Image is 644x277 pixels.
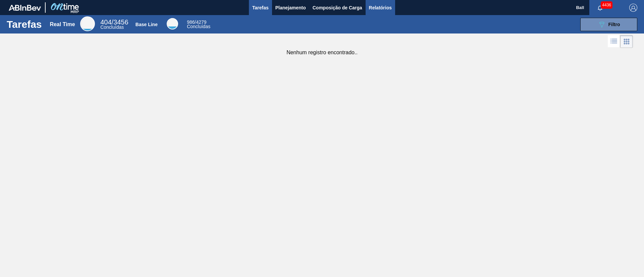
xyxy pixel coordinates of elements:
[187,19,206,25] span: / 4279
[608,22,620,27] span: Filtro
[80,16,95,31] div: Real Time
[9,5,41,11] img: TNhmsLtSVTkK8tSr43FrP2fwEKptu5GPRR3wAAAABJRU5ErkJggg==
[100,19,128,29] div: Real Time
[100,18,128,26] span: / 3456
[313,4,362,12] span: Composição de Carga
[187,19,195,25] span: 986
[608,35,620,48] div: Visão em Lista
[620,35,633,48] div: Visão em Cards
[580,18,637,31] button: Filtro
[136,22,158,27] div: Base Line
[629,4,637,12] img: Logout
[275,4,306,12] span: Planejamento
[187,24,210,29] span: Concluídas
[187,20,210,29] div: Base Line
[369,4,392,12] span: Relatórios
[7,20,42,28] h1: Tarefas
[252,4,269,12] span: Tarefas
[100,18,111,26] span: 404
[50,21,75,27] div: Real Time
[601,1,612,9] span: 4436
[167,18,178,29] div: Base Line
[589,3,611,12] button: Notificações
[100,24,124,30] span: Concluídas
